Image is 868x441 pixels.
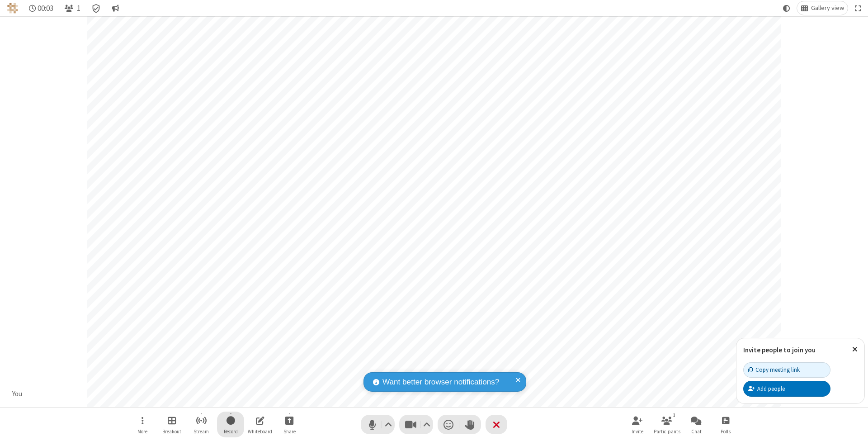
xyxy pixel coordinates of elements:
span: Want better browser notifications? [382,376,499,388]
span: 00:03 [38,4,53,13]
button: Raise hand [459,415,481,434]
button: Open chat [683,412,710,437]
button: Add people [743,381,830,396]
button: Audio settings [382,415,395,434]
button: Video setting [421,415,433,434]
button: End or leave meeting [486,415,507,434]
button: Start recording [217,412,244,437]
span: Chat [691,429,702,434]
span: Gallery view [811,5,844,12]
button: Start sharing [276,412,303,437]
button: Using system theme [779,1,794,15]
label: Invite people to join you [743,346,816,354]
button: Open participant list [61,1,84,15]
button: Open participant list [653,412,680,437]
div: 1 [670,411,678,419]
img: QA Selenium DO NOT DELETE OR CHANGE [7,3,18,14]
span: Participants [654,429,680,434]
button: Manage Breakout Rooms [158,412,185,437]
button: Open menu [129,412,156,437]
button: Copy meeting link [743,362,830,378]
button: Send a reaction [438,415,459,434]
button: Conversation [108,1,123,15]
span: Whiteboard [248,429,272,434]
button: Change layout [797,1,848,15]
span: Breakout [162,429,181,434]
span: 1 [77,4,80,13]
button: Open shared whiteboard [246,412,274,437]
span: Polls [721,429,731,434]
button: Close popover [845,338,864,360]
div: Timer [25,1,57,15]
button: Fullscreen [851,1,865,15]
button: Start streaming [188,412,215,437]
div: Meeting details Encryption enabled [88,1,105,15]
button: Stop video (⌘+Shift+V) [399,415,433,434]
button: Invite participants (⌘+Shift+I) [624,412,651,437]
div: Copy meeting link [748,365,800,374]
span: Record [224,429,238,434]
span: Stream [193,429,209,434]
span: Invite [632,429,643,434]
span: Share [283,429,296,434]
button: Open poll [712,412,739,437]
span: More [137,429,147,434]
button: Mute (⌘+Shift+A) [361,415,395,434]
div: You [9,389,26,399]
